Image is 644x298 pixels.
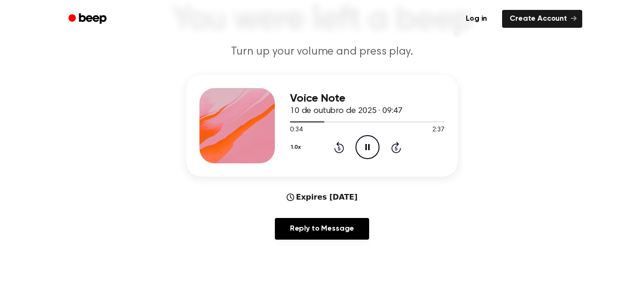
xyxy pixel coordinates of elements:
p: Turn up your volume and press play. [141,44,503,60]
a: Reply to Message [275,218,369,240]
button: 1.0x [290,139,304,155]
a: Create Account [502,10,582,28]
span: 10 de outubro de 2025 · 09:47 [290,107,402,115]
a: Beep [62,10,115,28]
span: 0:34 [290,125,302,135]
span: 2:37 [432,125,445,135]
a: Log in [456,8,496,30]
h3: Voice Note [290,92,445,105]
div: Expires [DATE] [287,192,358,203]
